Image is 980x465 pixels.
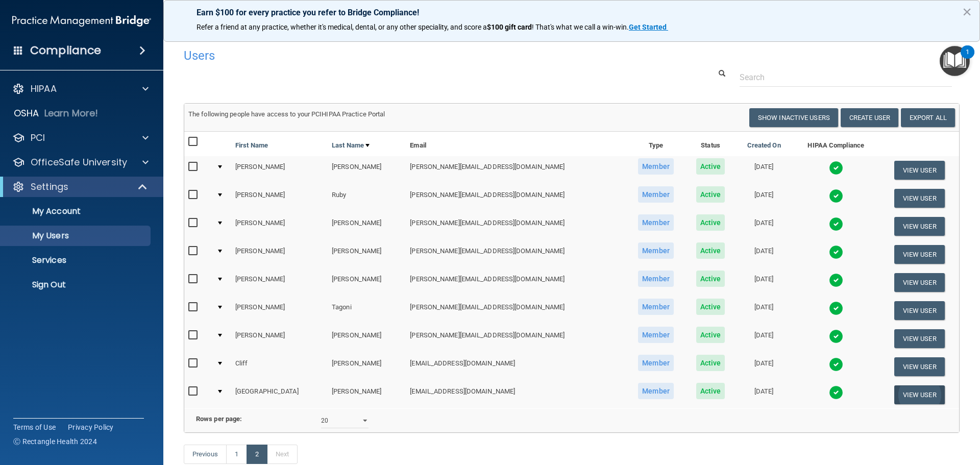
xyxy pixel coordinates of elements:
[696,186,725,203] span: Active
[829,189,843,203] img: tick.e7d51cea.svg
[532,23,629,31] span: ! That's what we call a win-win.
[13,436,97,447] span: Ⓒ Rectangle Health 2024
[966,52,969,65] div: 1
[829,161,843,175] img: tick.e7d51cea.svg
[736,240,792,268] td: [DATE]
[406,132,626,156] th: Email
[406,156,626,184] td: [PERSON_NAME][EMAIL_ADDRESS][DOMAIN_NAME]
[7,231,146,241] p: My Users
[12,83,149,95] a: HIPAA
[406,353,626,381] td: [EMAIL_ADDRESS][DOMAIN_NAME]
[894,273,945,292] button: View User
[638,242,674,259] span: Member
[638,383,674,399] span: Member
[328,325,406,353] td: [PERSON_NAME]
[188,110,385,118] span: The following people have access to your PCIHIPAA Practice Portal
[196,415,242,423] b: Rows per page:
[629,23,668,31] a: Get Started
[184,49,630,62] h4: Users
[829,217,843,231] img: tick.e7d51cea.svg
[406,325,626,353] td: [PERSON_NAME][EMAIL_ADDRESS][DOMAIN_NAME]
[638,186,674,203] span: Member
[829,245,843,259] img: tick.e7d51cea.svg
[638,214,674,231] span: Member
[231,268,328,297] td: [PERSON_NAME]
[747,139,781,152] a: Created On
[31,83,57,95] p: HIPAA
[328,268,406,297] td: [PERSON_NAME]
[7,206,146,216] p: My Account
[736,156,792,184] td: [DATE]
[736,212,792,240] td: [DATE]
[894,245,945,264] button: View User
[696,355,725,371] span: Active
[231,297,328,325] td: [PERSON_NAME]
[31,181,68,193] p: Settings
[226,445,247,464] a: 1
[696,271,725,287] span: Active
[12,11,151,31] img: PMB logo
[12,181,148,193] a: Settings
[638,271,674,287] span: Member
[231,184,328,212] td: [PERSON_NAME]
[328,212,406,240] td: [PERSON_NAME]
[406,184,626,212] td: [PERSON_NAME][EMAIL_ADDRESS][DOMAIN_NAME]
[44,107,99,119] p: Learn More!
[792,132,879,156] th: HIPAA Compliance
[749,108,838,127] button: Show Inactive Users
[31,132,45,144] p: PCI
[894,189,945,208] button: View User
[626,132,685,156] th: Type
[894,385,945,404] button: View User
[247,445,267,464] a: 2
[12,156,149,168] a: OfficeSafe University
[736,268,792,297] td: [DATE]
[696,299,725,315] span: Active
[197,8,947,17] p: Earn $100 for every practice you refer to Bridge Compliance!
[406,381,626,408] td: [EMAIL_ADDRESS][DOMAIN_NAME]
[736,353,792,381] td: [DATE]
[328,353,406,381] td: [PERSON_NAME]
[12,132,149,144] a: PCI
[406,212,626,240] td: [PERSON_NAME][EMAIL_ADDRESS][DOMAIN_NAME]
[901,108,955,127] a: Export All
[696,327,725,343] span: Active
[328,297,406,325] td: Tagoni
[68,422,114,432] a: Privacy Policy
[184,445,227,464] a: Previous
[736,381,792,408] td: [DATE]
[736,297,792,325] td: [DATE]
[231,156,328,184] td: [PERSON_NAME]
[894,301,945,320] button: View User
[31,156,127,168] p: OfficeSafe University
[740,68,952,87] input: Search
[14,107,39,119] p: OSHA
[829,329,843,344] img: tick.e7d51cea.svg
[231,325,328,353] td: [PERSON_NAME]
[962,4,972,20] button: Close
[406,240,626,268] td: [PERSON_NAME][EMAIL_ADDRESS][DOMAIN_NAME]
[829,301,843,315] img: tick.e7d51cea.svg
[231,212,328,240] td: [PERSON_NAME]
[328,184,406,212] td: Ruby
[231,381,328,408] td: [GEOGRAPHIC_DATA]
[841,108,898,127] button: Create User
[696,214,725,231] span: Active
[696,158,725,175] span: Active
[231,240,328,268] td: [PERSON_NAME]
[267,445,298,464] a: Next
[328,240,406,268] td: [PERSON_NAME]
[829,357,843,372] img: tick.e7d51cea.svg
[197,23,487,31] span: Refer a friend at any practice, whether it's medical, dental, or any other speciality, and score a
[638,158,674,175] span: Member
[685,132,736,156] th: Status
[406,297,626,325] td: [PERSON_NAME][EMAIL_ADDRESS][DOMAIN_NAME]
[894,329,945,348] button: View User
[487,23,532,31] strong: $100 gift card
[829,385,843,400] img: tick.e7d51cea.svg
[406,268,626,297] td: [PERSON_NAME][EMAIL_ADDRESS][DOMAIN_NAME]
[736,184,792,212] td: [DATE]
[829,273,843,287] img: tick.e7d51cea.svg
[940,46,970,76] button: Open Resource Center, 1 new notification
[696,242,725,259] span: Active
